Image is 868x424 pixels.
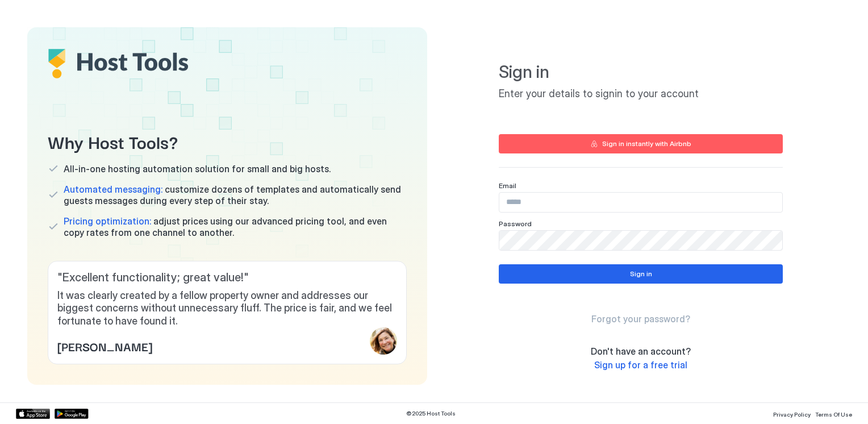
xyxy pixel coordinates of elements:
span: [PERSON_NAME] [57,338,152,355]
div: Sign in instantly with Airbnb [602,139,691,149]
span: Sign in [499,61,783,83]
input: Input Field [499,193,782,212]
span: Enter your details to signin to your account [499,88,783,101]
span: Why Host Tools? [48,128,407,154]
a: App Store [16,409,50,419]
span: All-in-one hosting automation solution for small and big hosts. [64,163,331,174]
span: Automated messaging: [64,184,162,195]
span: Don't have an account? [591,346,691,357]
span: " Excellent functionality; great value! " [57,271,397,285]
a: Forgot your password? [591,313,690,325]
div: profile [370,327,397,355]
span: adjust prices using our advanced pricing tool, and even copy rates from one channel to another. [64,215,407,238]
span: © 2025 Host Tools [406,410,456,417]
a: Terms Of Use [815,408,852,419]
input: Input Field [499,231,782,250]
span: Privacy Policy [773,411,811,418]
a: Sign up for a free trial [594,359,687,371]
span: Terms Of Use [815,411,852,418]
span: Email [499,181,516,190]
span: It was clearly created by a fellow property owner and addresses our biggest concerns without unne... [57,289,397,328]
button: Sign in instantly with Airbnb [499,134,783,153]
a: Google Play Store [55,409,89,419]
a: Privacy Policy [773,408,811,419]
span: customize dozens of templates and automatically send guests messages during every step of their s... [64,184,407,206]
span: Sign up for a free trial [594,359,687,371]
span: Pricing optimization: [64,215,151,227]
span: Password [499,219,532,228]
button: Sign in [499,264,783,284]
div: Sign in [630,269,652,279]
